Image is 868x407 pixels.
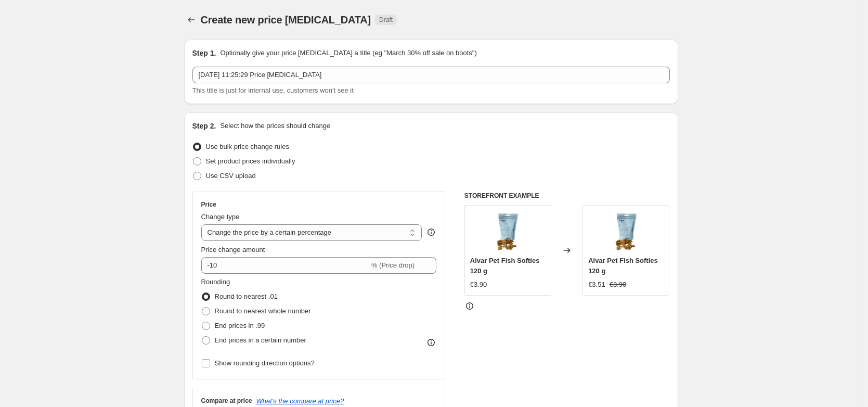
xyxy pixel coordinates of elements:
[201,278,230,286] span: Rounding
[192,121,216,131] h2: Step 2.
[426,227,436,237] div: help
[215,359,315,367] span: Show rounding direction options?
[192,67,670,83] input: 30% off holiday sale
[206,143,289,150] span: Use bulk price change rules
[470,279,487,290] div: €3.90
[470,257,540,275] span: Alvar Pet Fish Softies 120 g
[256,397,344,405] button: What's the compare at price?
[215,307,311,315] span: Round to nearest whole number
[201,257,369,274] input: -15
[215,292,278,300] span: Round to nearest .01
[201,213,240,221] span: Change type
[192,48,216,58] h2: Step 1.
[192,86,354,94] span: This title is just for internal use, customers won't see it
[201,246,265,253] span: Price change amount
[588,279,605,290] div: €3.51
[487,211,528,252] img: chicken_softies_square-1_80x.png
[206,157,295,165] span: Set product prices individually
[215,336,306,344] span: End prices in a certain number
[184,12,199,27] button: Price change jobs
[379,16,393,24] span: Draft
[605,211,647,252] img: chicken_softies_square-1_80x.png
[220,48,476,58] p: Optionally give your price [MEDICAL_DATA] a title (eg "March 30% off sale on boots")
[464,192,670,200] h6: STOREFRONT EXAMPLE
[215,322,265,329] span: End prices in .99
[610,279,627,290] strike: €3.90
[371,261,414,269] span: % (Price drop)
[201,397,252,405] h3: Compare at price
[201,200,216,209] h3: Price
[588,257,658,275] span: Alvar Pet Fish Softies 120 g
[206,172,256,180] span: Use CSV upload
[201,14,371,26] span: Create new price [MEDICAL_DATA]
[220,121,330,131] p: Select how the prices should change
